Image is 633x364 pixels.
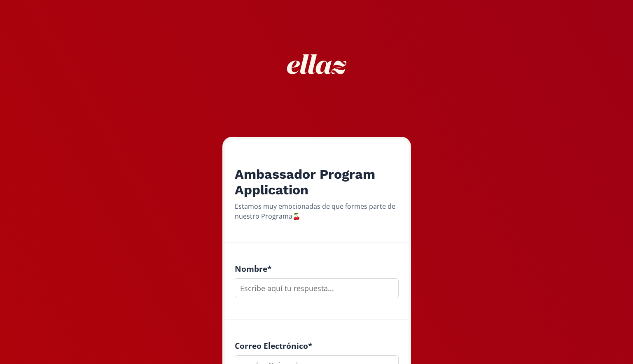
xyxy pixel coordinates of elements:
[235,341,399,350] h4: Correo Electrónico *
[280,27,354,101] img: nKmKAABZpYV7
[235,264,399,273] h4: Nombre *
[235,201,399,221] div: Estamos muy emocionadas de que formes parte de nuestro Programa🍒
[235,278,399,298] input: Escribe aquí tu respuesta...
[235,166,399,198] h2: Ambassador Program Application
